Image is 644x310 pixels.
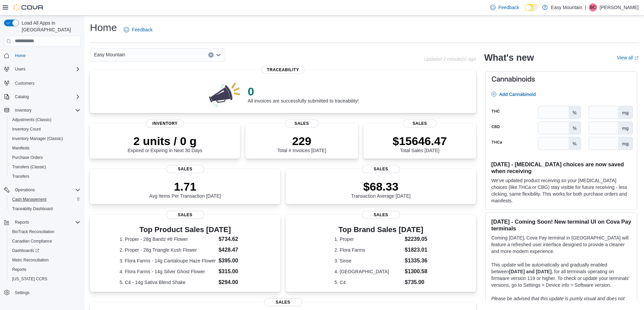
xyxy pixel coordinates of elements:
[120,268,216,275] dt: 4. Flora Farms - 14g Silver Ghost Flower
[491,177,631,204] p: We've updated product receiving so your [MEDICAL_DATA] choices (like THCa or CBG) stay visible fo...
[12,218,32,226] button: Reports
[149,180,221,193] p: 1.71
[218,235,251,243] dd: $734.62
[120,279,216,286] dt: 5. C4 - 14g Sativa Blend Shake
[277,134,326,148] p: 229
[9,247,80,255] span: Dashboards
[120,236,216,243] dt: 1. Proper - 28g Bandz #8 Flower
[9,256,80,264] span: Metrc Reconciliation
[218,278,251,286] dd: $294.00
[121,23,155,36] a: Feedback
[218,267,251,276] dd: $315.00
[7,265,83,274] button: Reports
[12,197,46,202] span: Cash Management
[491,261,631,288] p: This update will be automatically and gradually enabled between , for all terminals operating on ...
[12,79,37,87] a: Customers
[9,195,80,203] span: Cash Management
[9,135,66,143] a: Inventory Manager (Classic)
[15,53,26,58] span: Home
[9,163,80,171] span: Transfers (Classic)
[94,51,125,59] span: Easy Mountain
[1,218,83,227] button: Reports
[9,153,46,162] a: Purchase Orders
[1,51,83,60] button: Home
[551,3,582,11] p: Easy Mountain
[484,52,534,63] h2: What's new
[405,267,427,276] dd: $1300.58
[9,163,49,171] a: Transfers (Classic)
[7,172,83,181] button: Transfers
[334,268,402,275] dt: 4. [GEOGRAPHIC_DATA]
[166,165,204,173] span: Sales
[120,247,216,253] dt: 2. Proper - 28g Triangle Kush Flower
[262,66,305,74] span: Traceability
[351,180,411,193] p: $68.33
[491,161,631,174] h3: [DATE] - [MEDICAL_DATA] choices are now saved when receiving
[9,228,57,236] a: BioTrack Reconciliation
[12,106,80,114] span: Inventory
[12,174,29,179] span: Transfers
[12,93,80,101] span: Catalog
[1,78,83,88] button: Customers
[7,115,83,124] button: Adjustments (Classic)
[12,126,41,132] span: Inventory Count
[207,81,242,108] img: 0
[7,195,83,204] button: Cash Management
[14,4,44,11] img: Cova
[405,235,427,243] dd: $2239.05
[362,211,400,219] span: Sales
[146,119,184,128] span: Inventory
[7,255,83,265] button: Metrc Reconciliation
[9,237,80,245] span: Canadian Compliance
[15,66,25,72] span: Users
[166,211,204,219] span: Sales
[334,226,427,234] h3: Top Brand Sales [DATE]
[7,124,83,134] button: Inventory Count
[1,64,83,74] button: Users
[9,265,80,274] span: Reports
[405,246,427,254] dd: $1823.01
[7,134,83,143] button: Inventory Manager (Classic)
[491,234,631,255] p: Coming [DATE], Cova Pay terminal in [GEOGRAPHIC_DATA] will feature a refreshed user interface des...
[12,52,28,60] a: Home
[498,4,519,11] span: Feedback
[15,290,29,295] span: Settings
[15,108,31,113] span: Inventory
[9,116,54,124] a: Adjustments (Classic)
[509,269,551,274] strong: [DATE] and [DATE]
[12,51,80,60] span: Home
[12,206,53,212] span: Traceabilty Dashboard
[7,246,83,255] a: Dashboards
[216,52,221,58] button: Open list of options
[218,257,251,265] dd: $395.00
[132,26,152,33] span: Feedback
[15,81,34,86] span: Customers
[277,134,326,153] div: Total # Invoices [DATE]
[248,85,359,98] p: 0
[9,116,80,124] span: Adjustments (Classic)
[9,256,51,264] a: Metrc Reconciliation
[403,119,437,128] span: Sales
[487,1,522,14] a: Feedback
[285,119,319,128] span: Sales
[635,56,639,60] svg: External link
[248,85,359,104] div: All invoices are successfully submitted to traceability!
[15,187,35,193] span: Operations
[9,228,80,236] span: BioTrack Reconciliation
[9,247,42,255] a: Dashboards
[1,185,83,195] button: Operations
[12,117,51,122] span: Adjustments (Classic)
[218,246,251,254] dd: $428.47
[12,164,46,170] span: Transfers (Classic)
[12,106,34,114] button: Inventory
[585,3,586,11] p: |
[19,20,80,33] span: Load All Apps in [GEOGRAPHIC_DATA]
[1,106,83,115] button: Inventory
[9,205,55,213] a: Traceabilty Dashboard
[600,3,639,11] p: [PERSON_NAME]
[334,257,402,264] dt: 3. Sinse
[12,65,80,73] span: Users
[12,276,47,282] span: [US_STATE] CCRS
[15,94,29,100] span: Catalog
